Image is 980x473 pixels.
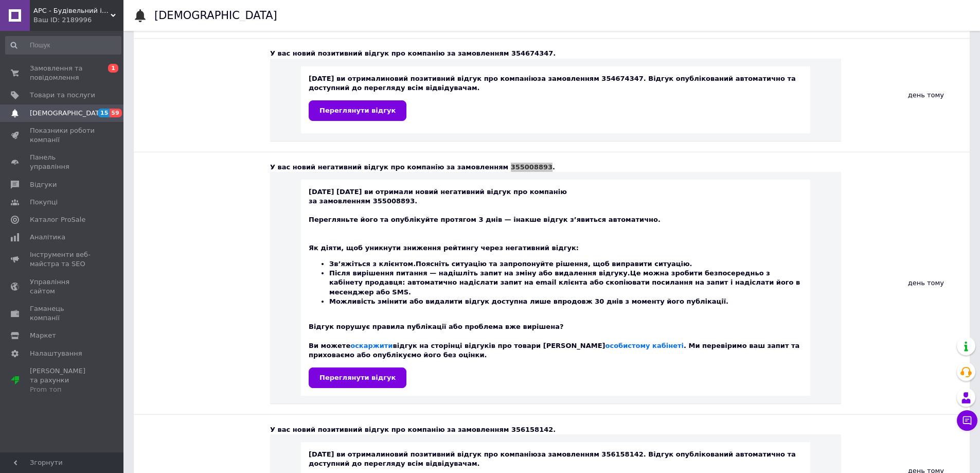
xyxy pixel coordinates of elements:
[309,74,803,121] div: [DATE] ви отримали за замовленням 354674347. Відгук опублікований автоматично та доступний до пер...
[309,187,803,388] div: [DATE] [DATE] ви отримали новий негативний відгук про компанію за замовленням 355008893.
[309,367,406,388] a: Переглянути відгук
[30,91,95,100] span: Товари та послуги
[329,259,803,269] li: Поясніть ситуацію та запропонуйте рішення, щоб виправити ситуацію.
[329,260,416,268] b: Зв’яжіться з клієнтом.
[110,109,121,117] span: 59
[33,6,111,15] span: АРС - Будівельний інтернет-гіпермаркет
[270,49,841,58] div: У вас новий позитивний відгук про компанію за замовленням 354674347.
[30,64,95,82] span: Замовлення та повідомлення
[270,163,841,172] div: У вас новий негативний відгук про компанію за замовленням 355008893.
[309,216,661,223] b: Перегляньте його та опублікуйте протягом 3 днів — інакше відгук з’явиться автоматично.
[319,107,396,114] span: Переглянути відгук
[30,180,57,189] span: Відгуки
[5,36,121,55] input: Пошук
[270,425,841,434] div: У вас новий позитивний відгук про компанію за замовленням 356158142.
[841,39,970,151] div: день тому
[98,109,110,117] span: 15
[108,64,118,73] span: 1
[309,100,406,121] a: Переглянути відгук
[329,269,630,277] b: Після вирішення питання — надішліть запит на зміну або видалення відгуку.
[30,349,82,358] span: Налаштування
[957,410,977,431] button: Чат з покупцем
[30,250,95,269] span: Інструменти веб-майстра та SEO
[309,234,803,360] div: Як діяти, щоб уникнути зниження рейтингу через негативний відгук: Відгук порушує правила публікац...
[30,366,95,395] span: [PERSON_NAME] та рахунки
[385,450,538,458] b: новий позитивний відгук про компанію
[30,277,95,296] span: Управління сайтом
[30,385,95,394] div: Prom топ
[605,342,684,349] a: особистому кабінеті
[329,297,803,306] li: Можливість змінити або видалити відгук доступна лише впродовж 30 днів з моменту його публікації.
[30,331,56,340] span: Маркет
[841,152,970,414] div: день тому
[30,304,95,323] span: Гаманець компанії
[30,153,95,171] span: Панель управління
[154,9,277,22] h1: [DEMOGRAPHIC_DATA]
[319,374,396,381] span: Переглянути відгук
[329,269,803,297] li: Це можна зробити безпосередньо з кабінету продавця: автоматично надіслати запит на email клієнта ...
[30,215,85,224] span: Каталог ProSale
[33,15,123,25] div: Ваш ID: 2189996
[350,342,393,349] a: оскаржити
[30,109,106,118] span: [DEMOGRAPHIC_DATA]
[30,126,95,145] span: Показники роботи компанії
[30,233,65,242] span: Аналітика
[385,75,538,82] b: новий позитивний відгук про компанію
[30,198,58,207] span: Покупці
